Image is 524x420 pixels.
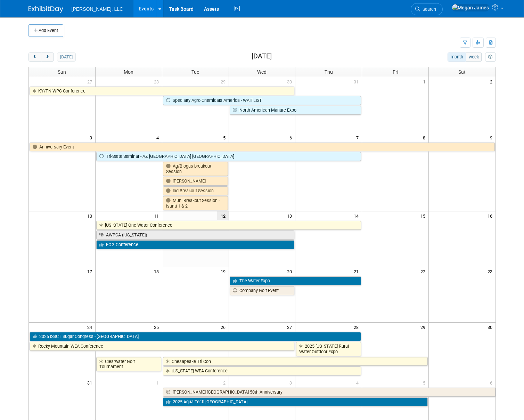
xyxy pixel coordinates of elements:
a: North American Manure Expo [230,106,361,115]
span: 6 [489,378,496,387]
img: ExhibitDay [28,6,63,13]
a: The Water Expo [230,276,361,285]
span: 17 [87,267,95,276]
a: Tri-State Seminar - AZ [GEOGRAPHIC_DATA] [GEOGRAPHIC_DATA] [96,152,361,161]
span: 13 [286,211,295,220]
a: Ag/Biogas breakout Session [163,162,228,176]
a: Ind Breakout Session [163,186,228,195]
h2: [DATE] [252,52,272,60]
span: 28 [353,323,362,331]
span: Tue [191,69,199,75]
span: 29 [220,77,229,86]
span: Thu [325,69,333,75]
button: next [41,52,54,62]
span: 10 [87,211,95,220]
span: 2 [489,77,496,86]
span: 27 [286,323,295,331]
span: 9 [489,133,496,142]
span: [PERSON_NAME], LLC [72,6,123,12]
a: Muni Breakout Session - Isanti 1 & 2 [163,196,228,210]
span: 20 [286,267,295,276]
a: [PERSON_NAME] [GEOGRAPHIC_DATA] 50th Anniversary [163,388,496,397]
span: 16 [487,211,496,220]
span: Wed [257,69,267,75]
a: AWPCA ([US_STATE]) [96,231,295,240]
button: month [448,52,466,62]
span: Sat [458,69,466,75]
span: 29 [420,323,428,331]
span: 22 [420,267,428,276]
img: Megan James [452,4,489,11]
button: [DATE] [57,52,75,62]
span: Search [420,7,436,12]
a: [PERSON_NAME] [163,177,228,186]
button: prev [28,52,41,62]
a: [US_STATE] WEA Conference [163,366,361,375]
span: 8 [422,133,428,142]
span: 30 [487,323,496,331]
span: 18 [153,267,162,276]
a: FOG Conference [96,240,295,249]
span: 2 [222,378,229,387]
span: Fri [393,69,398,75]
span: 28 [153,77,162,86]
a: 2025 [US_STATE] Rural Water Outdoor Expo [296,342,361,356]
a: KY/TN WPC Conference [30,87,295,96]
span: 5 [222,133,229,142]
span: 19 [220,267,229,276]
span: 1 [156,378,162,387]
span: 30 [286,77,295,86]
span: 11 [153,211,162,220]
span: 4 [156,133,162,142]
span: 25 [153,323,162,331]
span: 26 [220,323,229,331]
a: Clearwater Golf Tournament [96,357,161,371]
span: 7 [355,133,362,142]
span: 24 [87,323,95,331]
span: Mon [124,69,133,75]
span: 14 [353,211,362,220]
a: Rocky Mountain WEA Conference [30,342,295,351]
a: Specialty Agro Chemicals America - WAITLIST [163,96,361,105]
span: 6 [289,133,295,142]
span: 3 [289,378,295,387]
span: Sun [58,69,66,75]
span: 3 [89,133,95,142]
span: 27 [87,77,95,86]
span: 31 [87,378,95,387]
button: myCustomButton [485,52,496,62]
a: 2025 ISSCT Sugar Congress - [GEOGRAPHIC_DATA] [30,332,361,341]
span: 1 [422,77,428,86]
span: 21 [353,267,362,276]
button: Add Event [28,24,63,37]
a: Anniversary Event [30,143,495,152]
span: 15 [420,211,428,220]
button: week [466,52,482,62]
a: [US_STATE] One Water Conference [96,221,361,230]
span: 23 [487,267,496,276]
a: Chesapeake Tri Con [163,357,428,366]
span: 5 [422,378,428,387]
a: 2025 Aqua Tech [GEOGRAPHIC_DATA] [163,397,428,406]
i: Personalize Calendar [488,55,493,59]
a: Company Golf Event [230,286,295,295]
span: 31 [353,77,362,86]
span: 4 [355,378,362,387]
span: 12 [217,211,229,220]
a: Search [411,3,443,15]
